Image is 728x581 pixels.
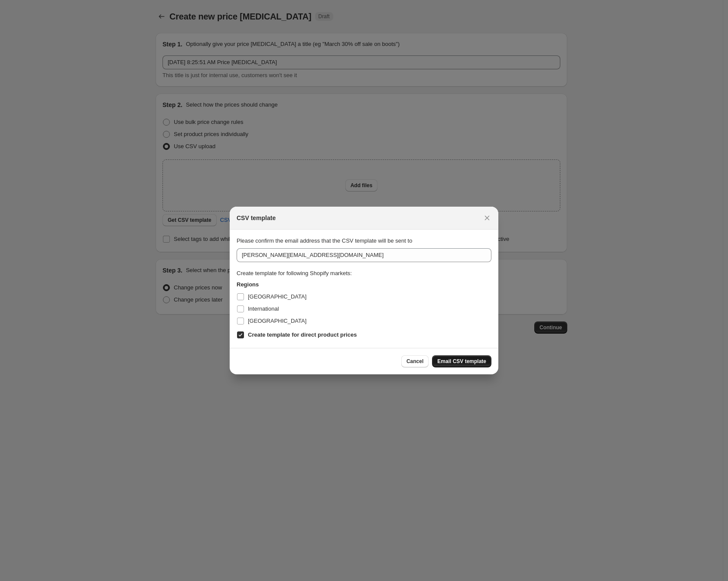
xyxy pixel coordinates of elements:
span: Email CSV template [437,358,486,365]
span: Please confirm the email address that the CSV template will be sent to [237,237,412,244]
button: Close [481,212,493,224]
b: Create template for direct product prices [248,331,357,338]
h2: CSV template [237,214,276,222]
span: International [248,305,279,312]
span: Cancel [406,358,423,365]
button: Cancel [401,355,429,367]
button: Email CSV template [432,355,491,367]
h3: Regions [237,280,491,289]
span: [GEOGRAPHIC_DATA] [248,318,306,324]
div: Create template for following Shopify markets: [237,269,491,278]
span: [GEOGRAPHIC_DATA] [248,293,306,300]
